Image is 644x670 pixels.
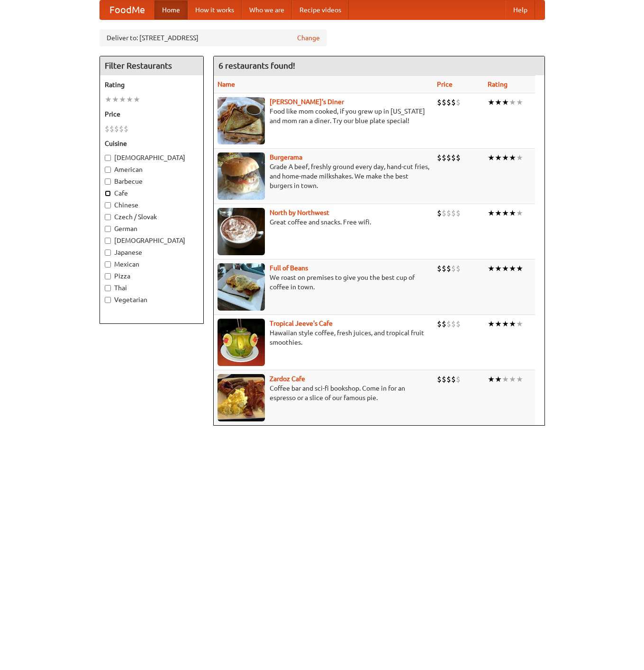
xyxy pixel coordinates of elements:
[495,208,502,218] li: ★
[105,212,199,222] label: Czech / Slovak
[270,209,329,216] a: North by Northwest
[509,97,516,107] li: ★
[105,109,199,119] h5: Price
[502,208,509,218] li: ★
[451,152,456,163] li: $
[126,94,133,105] li: ★
[488,97,495,107] li: ★
[495,263,502,274] li: ★
[488,263,495,274] li: ★
[105,124,109,134] li: $
[105,200,199,210] label: Chinese
[456,374,461,384] li: $
[456,263,461,274] li: $
[446,374,451,384] li: $
[270,264,308,272] a: Full of Beans
[442,97,446,107] li: $
[105,155,111,161] input: [DEMOGRAPHIC_DATA]
[218,217,429,227] p: Great coffee and snacks. Free wifi.
[105,139,199,148] h5: Cuisine
[105,165,199,174] label: American
[506,0,535,19] a: Help
[451,319,456,329] li: $
[270,375,305,383] b: Zardoz Cafe
[516,263,523,274] li: ★
[105,80,199,89] h5: Rating
[270,98,344,106] a: [PERSON_NAME]'s Diner
[442,374,446,384] li: $
[105,236,199,245] label: [DEMOGRAPHIC_DATA]
[488,152,495,163] li: ★
[105,238,111,244] input: [DEMOGRAPHIC_DATA]
[105,177,199,186] label: Barbecue
[456,97,461,107] li: $
[112,94,119,105] li: ★
[218,162,429,190] p: Grade A beef, freshly ground every day, hand-cut fries, and home-made milkshakes. We make the bes...
[218,107,429,125] p: Food like mom cooked, if you grew up in [US_STATE] and mom ran a diner. Try our blue plate special!
[451,208,456,218] li: $
[105,202,111,208] input: Chinese
[456,319,461,329] li: $
[105,259,199,269] label: Mexican
[154,0,188,19] a: Home
[442,319,446,329] li: $
[509,319,516,329] li: ★
[446,152,451,163] li: $
[442,263,446,274] li: $
[105,179,111,185] input: Barbecue
[509,374,516,384] li: ★
[502,97,509,107] li: ★
[446,263,451,274] li: $
[105,283,199,293] label: Thai
[451,263,456,274] li: $
[451,97,456,107] li: $
[133,94,140,105] li: ★
[488,374,495,384] li: ★
[218,263,265,311] img: beans.jpg
[509,152,516,163] li: ★
[105,190,111,197] input: Cafe
[495,152,502,163] li: ★
[502,319,509,329] li: ★
[456,208,461,218] li: $
[114,124,119,134] li: $
[495,374,502,384] li: ★
[105,248,199,257] label: Japanese
[297,33,320,43] a: Change
[502,263,509,274] li: ★
[488,319,495,329] li: ★
[442,208,446,218] li: $
[488,80,508,88] a: Rating
[242,0,292,19] a: Who we are
[218,273,429,292] p: We roast on premises to give you the best cup of coffee in town.
[437,374,442,384] li: $
[437,80,453,88] a: Price
[119,124,124,134] li: $
[451,374,456,384] li: $
[437,263,442,274] li: $
[218,208,265,255] img: north.jpg
[218,152,265,200] img: burgerama.jpg
[105,188,199,198] label: Cafe
[105,94,112,105] li: ★
[437,152,442,163] li: $
[437,319,442,329] li: $
[218,61,295,70] ng-pluralize: 6 restaurants found!
[105,273,111,279] input: Pizza
[442,152,446,163] li: $
[516,152,523,163] li: ★
[124,124,128,134] li: $
[105,224,199,233] label: German
[270,320,333,327] a: Tropical Jeeve's Cafe
[292,0,349,19] a: Recipe videos
[516,374,523,384] li: ★
[270,153,302,161] b: Burgerama
[100,56,203,75] h4: Filter Restaurants
[456,152,461,163] li: $
[446,319,451,329] li: $
[105,261,111,268] input: Mexican
[188,0,242,19] a: How it works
